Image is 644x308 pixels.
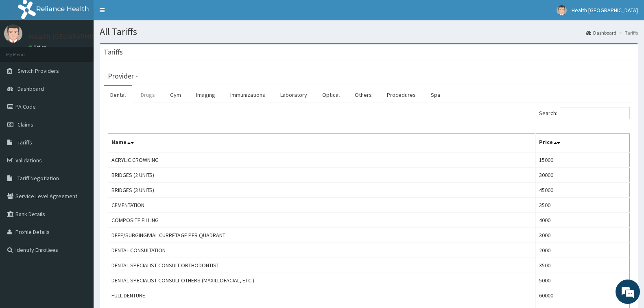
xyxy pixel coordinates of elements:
[535,228,629,243] td: 3000
[108,168,536,183] td: BRIDGES (2 UNITS)
[190,86,222,103] a: Imaging
[17,175,59,182] span: Tariff Negotiation
[535,168,629,183] td: 30000
[348,86,378,103] a: Others
[535,258,629,273] td: 3500
[424,86,447,103] a: Spa
[108,72,138,80] h3: Provider -
[28,44,48,50] a: Online
[535,198,629,213] td: 3500
[224,86,272,103] a: Immunizations
[108,288,536,303] td: FULL DENTURE
[17,67,59,74] span: Switch Providers
[535,134,629,153] th: Price
[535,273,629,288] td: 5000
[104,86,132,103] a: Dental
[535,183,629,198] td: 45000
[28,33,119,40] p: Health [GEOGRAPHIC_DATA]
[17,85,44,92] span: Dashboard
[100,26,638,37] h1: All Tariffs
[108,198,536,213] td: CEMENTATION
[557,5,567,15] img: User Image
[17,139,32,146] span: Tariffs
[104,48,123,56] h3: Tariffs
[535,152,629,168] td: 15000
[274,86,314,103] a: Laboratory
[572,7,638,14] span: Health [GEOGRAPHIC_DATA]
[108,243,536,258] td: DENTAL CONSULTATION
[586,29,616,36] a: Dashboard
[164,86,188,103] a: Gym
[108,273,536,288] td: DENTAL SPECIALIST CONSULT-OTHERS (MAXILLOFACIAL, ETC.)
[4,24,22,43] img: User Image
[108,183,536,198] td: BRIDGES (3 UNITS)
[17,121,33,128] span: Claims
[539,107,630,119] label: Search:
[535,288,629,303] td: 60000
[535,213,629,228] td: 4000
[316,86,346,103] a: Optical
[108,258,536,273] td: DENTAL SPECIALIST CONSULT-ORTHODONTIST
[108,228,536,243] td: DEEP/SUBGINGIVIAL CURRETAGE PER QUADRANT
[108,152,536,168] td: ACRYLIC CROWNING
[560,107,630,119] input: Search:
[108,213,536,228] td: COMPOSITE FILLING
[134,86,162,103] a: Drugs
[535,243,629,258] td: 2000
[108,134,536,153] th: Name
[617,29,638,36] li: Tariffs
[380,86,422,103] a: Procedures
